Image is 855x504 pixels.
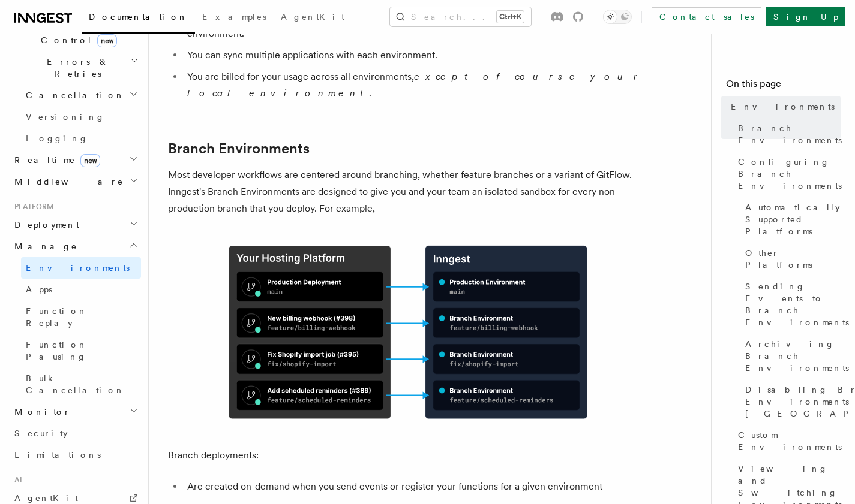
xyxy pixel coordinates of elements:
a: Function Pausing [21,334,141,367]
p: Branch deployments: [168,447,648,464]
li: You are billed for your usage across all environments, . [184,68,648,102]
a: Other Platforms [740,242,841,276]
a: Sign Up [766,7,845,26]
img: Branch Environments mapping to your hosting platform's deployment previews [168,236,648,428]
span: Automatically Supported Platforms [745,201,841,237]
button: Toggle dark mode [603,10,632,24]
span: Flow Control [21,22,132,46]
a: AgentKit [274,4,352,32]
span: new [97,34,117,47]
a: Configuring Branch Environments [733,151,841,197]
a: Automatically Supported Platforms [740,197,841,242]
h4: On this page [726,77,841,96]
span: Cancellation [21,89,125,101]
span: Monitor [10,406,71,418]
span: Custom Environments [738,429,842,453]
a: Security [10,422,141,444]
span: Manage [10,240,77,252]
button: Manage [10,236,141,257]
span: Environments [26,263,130,273]
li: You can sync multiple applications with each environment. [184,47,648,64]
a: Apps [21,279,141,300]
button: Middleware [10,171,141,192]
kbd: Ctrl+K [497,11,524,23]
button: Flow Controlnew [21,17,141,51]
span: Realtime [10,154,100,166]
a: Versioning [21,106,141,128]
span: Environments [731,101,835,113]
span: Branch Environments [738,122,842,146]
span: Platform [10,202,54,212]
a: Documentation [82,4,195,34]
span: Other Platforms [745,247,841,271]
a: Custom Environments [733,424,841,458]
a: Environments [726,96,841,117]
a: Bulk Cancellation [21,367,141,401]
span: Sending Events to Branch Environments [745,280,849,328]
span: Security [14,428,68,438]
span: Function Pausing [26,340,88,361]
a: Examples [195,4,274,32]
button: Search...Ctrl+K [390,7,531,26]
a: Branch Environments [733,117,841,151]
a: Branch Environments [168,140,310,157]
span: Apps [26,285,52,294]
a: Limitations [10,444,141,466]
span: Errors & Retries [21,56,130,80]
a: Environments [21,257,141,279]
span: Versioning [26,112,105,122]
li: Are created on-demand when you send events or register your functions for a given environment [184,478,648,495]
a: Function Replay [21,300,141,334]
p: Most developer workflows are centered around branching, whether feature branches or a variant of ... [168,167,648,217]
span: Limitations [14,450,101,460]
span: Bulk Cancellation [26,373,125,395]
span: Documentation [89,12,188,22]
em: except of course your local environment [187,71,643,99]
div: Manage [10,257,141,401]
span: Examples [202,12,266,22]
span: new [80,154,100,167]
span: Middleware [10,176,124,188]
button: Errors & Retries [21,51,141,84]
span: Logging [26,134,88,143]
button: Deployment [10,214,141,236]
button: Realtimenew [10,149,141,171]
a: Archiving Branch Environments [740,333,841,379]
span: AgentKit [281,12,344,22]
span: Archiving Branch Environments [745,338,849,374]
button: Monitor [10,401,141,422]
span: Function Replay [26,306,88,328]
a: Contact sales [652,7,761,26]
span: Configuring Branch Environments [738,156,842,192]
a: Logging [21,128,141,149]
a: Disabling Branch Environments in [GEOGRAPHIC_DATA] [740,379,841,424]
span: AgentKit [14,493,78,503]
span: AI [10,475,22,485]
a: Sending Events to Branch Environments [740,276,841,333]
button: Cancellation [21,84,141,106]
span: Deployment [10,219,79,231]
